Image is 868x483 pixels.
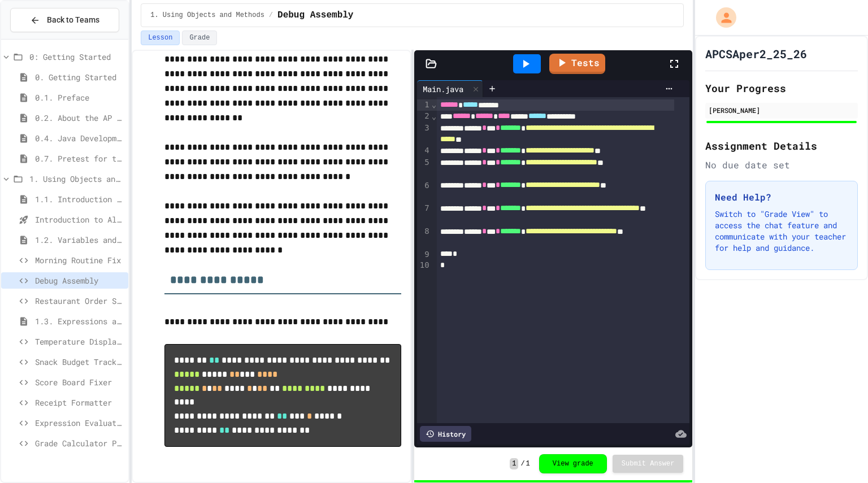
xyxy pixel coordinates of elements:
span: 1. Using Objects and Methods [29,173,124,185]
span: Snack Budget Tracker [35,356,124,368]
h2: Assignment Details [705,138,858,154]
div: History [420,426,471,442]
button: Lesson [141,31,180,45]
button: Grade [182,31,217,45]
span: Debug Assembly [35,275,124,286]
h2: Your Progress [705,80,858,96]
span: Receipt Formatter [35,397,124,408]
span: Fold line [431,100,437,109]
div: 2 [417,111,431,122]
span: Submit Answer [622,459,675,468]
div: [PERSON_NAME] [709,105,854,115]
div: 8 [417,226,431,249]
span: 1.3. Expressions and Output [New] [35,315,124,327]
div: 1 [417,99,431,111]
span: 1.1. Introduction to Algorithms, Programming, and Compilers [35,193,124,205]
span: / [520,459,524,468]
div: 5 [417,157,431,180]
p: Switch to "Grade View" to access the chat feature and communicate with your teacher for help and ... [715,208,848,254]
span: Expression Evaluator Fix [35,417,124,429]
span: Morning Routine Fix [35,254,124,266]
button: Submit Answer [613,455,684,473]
h3: Need Help? [715,190,848,204]
span: Grade Calculator Pro [35,437,124,449]
span: 1 [526,459,530,468]
a: Tests [549,54,605,74]
span: 0: Getting Started [29,51,124,63]
span: 0.2. About the AP CSA Exam [35,112,124,124]
div: 3 [417,123,431,146]
div: 7 [417,203,431,226]
span: / [269,11,273,20]
div: Main.java [417,80,483,97]
div: No due date set [705,158,858,172]
span: 0.7. Pretest for the AP CSA Exam [35,153,124,164]
span: Score Board Fixer [35,376,124,388]
span: 0.1. Preface [35,92,124,103]
h1: APCSAper2_25_26 [705,46,807,62]
span: 1 [510,458,518,469]
div: 10 [417,260,431,271]
button: Back to Teams [10,8,119,32]
span: 1.2. Variables and Data Types [35,234,124,246]
span: 0.4. Java Development Environments [35,132,124,144]
span: Introduction to Algorithms, Programming, and Compilers [35,214,124,225]
span: 0. Getting Started [35,71,124,83]
div: 4 [417,145,431,156]
span: Fold line [431,112,437,121]
div: 9 [417,249,431,260]
span: Restaurant Order System [35,295,124,307]
span: Temperature Display Fix [35,336,124,347]
span: Back to Teams [47,14,99,26]
span: 1. Using Objects and Methods [150,11,264,20]
button: View grade [539,454,607,473]
span: Debug Assembly [277,8,353,22]
div: Main.java [417,83,469,95]
div: My Account [704,5,739,31]
div: 6 [417,180,431,203]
